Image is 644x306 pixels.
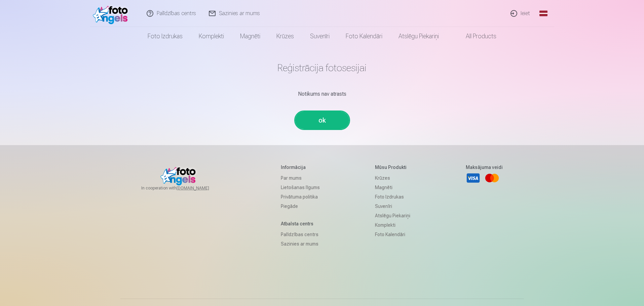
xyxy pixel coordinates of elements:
h5: Atbalsta centrs [281,220,320,227]
a: Suvenīri [302,27,338,46]
a: Privātuma politika [281,192,320,202]
a: Foto izdrukas [140,27,191,46]
a: [DOMAIN_NAME] [177,185,225,191]
a: Atslēgu piekariņi [390,27,447,46]
h5: Mūsu produkti [375,164,410,171]
a: Krūzes [375,173,410,183]
h5: Informācija [281,164,320,171]
a: Komplekti [375,220,410,230]
h1: Reģistrācija fotosesijai [126,62,519,74]
a: Sazinies ar mums [281,239,320,249]
a: Foto kalendāri [338,27,390,46]
a: Par mums [281,173,320,183]
a: Foto izdrukas [375,192,410,202]
a: Magnēti [232,27,268,46]
span: In cooperation with [141,185,225,191]
a: Foto kalendāri [375,230,410,239]
a: Magnēti [375,183,410,192]
h5: Maksājuma veidi [466,164,503,171]
a: Suvenīri [375,202,410,211]
a: Visa [466,171,481,185]
img: /fa1 [93,3,131,24]
a: Komplekti [191,27,232,46]
div: Notikums nav atrasts [126,90,519,98]
a: Atslēgu piekariņi [375,211,410,220]
a: Mastercard [485,171,499,185]
a: ok [295,112,349,129]
a: Lietošanas līgums [281,183,320,192]
a: Krūzes [268,27,302,46]
a: Palīdzības centrs [281,230,320,239]
a: Piegāde [281,202,320,211]
a: All products [447,27,504,46]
